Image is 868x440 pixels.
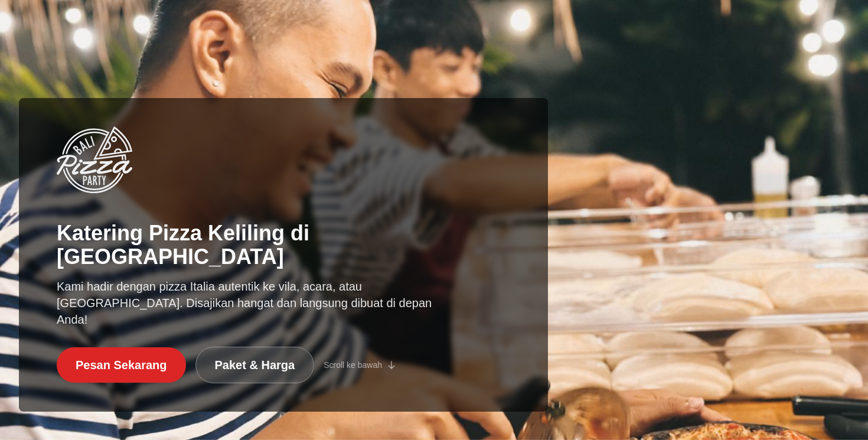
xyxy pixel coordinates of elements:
span: Scroll ke bawah [324,359,382,371]
p: Kami hadir dengan pizza Italia autentik ke vila, acara, atau [GEOGRAPHIC_DATA]. Disajikan hangat ... [57,278,453,328]
img: Bali Pizza Party Logo - Mobile Pizza Catering in Bali [57,126,132,193]
a: Paket & Harga [195,347,315,383]
a: Pesan Sekarang [57,347,186,383]
h1: Katering Pizza Keliling di [GEOGRAPHIC_DATA] [57,221,510,269]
